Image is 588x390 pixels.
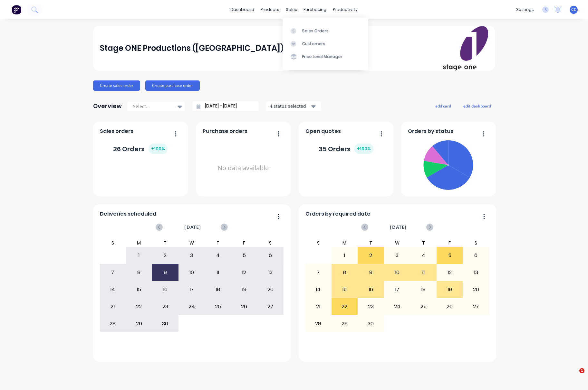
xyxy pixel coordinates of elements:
[302,54,342,60] div: Price Level Manager
[93,80,140,91] button: Create sales order
[459,102,495,110] button: edit dashboard
[179,265,205,281] div: 10
[384,265,410,281] div: 10
[302,41,325,47] div: Customers
[203,127,247,135] span: Purchase orders
[12,5,21,14] img: Factory
[358,239,384,247] div: T
[203,138,284,199] div: No data available
[408,127,453,135] span: Orders by status
[152,316,178,332] div: 30
[410,247,436,264] div: 4
[384,299,410,315] div: 24
[126,316,152,332] div: 29
[231,247,257,264] div: 5
[126,299,152,315] div: 22
[410,282,436,298] div: 18
[330,5,361,14] div: productivity
[463,247,489,264] div: 6
[100,282,126,298] div: 14
[179,282,205,298] div: 17
[145,80,200,91] button: Create purchase order
[283,5,300,14] div: sales
[126,239,152,247] div: M
[231,299,257,315] div: 26
[227,5,257,14] a: dashboard
[257,5,283,14] div: products
[384,247,410,264] div: 3
[354,144,373,154] div: + 100 %
[332,282,358,298] div: 15
[283,37,368,50] a: Customers
[257,239,284,247] div: S
[358,299,384,315] div: 23
[463,282,489,298] div: 20
[205,299,231,315] div: 25
[231,265,257,281] div: 12
[437,282,463,298] div: 19
[384,239,410,247] div: W
[332,299,358,315] div: 22
[257,247,283,264] div: 6
[152,239,178,247] div: T
[443,26,488,70] img: Stage ONE Productions (VIC) Pty Ltd
[283,50,368,63] a: Price Level Manager
[332,265,358,281] div: 8
[319,144,373,154] div: 35 Orders
[100,42,312,55] div: Stage ONE Productions ([GEOGRAPHIC_DATA]) Pty Ltd
[305,265,331,281] div: 7
[437,299,463,315] div: 26
[305,282,331,298] div: 14
[231,282,257,298] div: 19
[205,282,231,298] div: 18
[437,239,463,247] div: F
[358,265,384,281] div: 9
[257,265,283,281] div: 13
[305,299,331,315] div: 21
[513,5,537,14] div: settings
[305,210,371,218] span: Orders by required date
[332,239,358,247] div: M
[178,239,205,247] div: W
[205,239,231,247] div: T
[100,265,126,281] div: 7
[149,144,168,154] div: + 100 %
[100,299,126,315] div: 21
[302,28,328,34] div: Sales Orders
[332,316,358,332] div: 29
[384,282,410,298] div: 17
[152,299,178,315] div: 23
[152,247,178,264] div: 2
[126,247,152,264] div: 1
[93,100,122,113] div: Overview
[358,282,384,298] div: 16
[305,239,332,247] div: S
[358,316,384,332] div: 30
[300,5,330,14] div: purchasing
[410,265,436,281] div: 11
[270,103,310,109] div: 4 status selected
[579,368,584,373] span: 1
[305,316,331,332] div: 28
[100,239,126,247] div: S
[410,239,437,247] div: T
[305,127,341,135] span: Open quotes
[231,239,257,247] div: F
[205,247,231,264] div: 4
[431,102,455,110] button: add card
[463,299,489,315] div: 27
[179,247,205,264] div: 3
[266,101,321,111] button: 4 status selected
[179,299,205,315] div: 24
[283,24,368,37] a: Sales Orders
[437,247,463,264] div: 5
[463,265,489,281] div: 13
[113,144,168,154] div: 26 Orders
[152,265,178,281] div: 9
[205,265,231,281] div: 11
[332,247,358,264] div: 1
[152,282,178,298] div: 16
[463,239,489,247] div: S
[571,7,576,13] span: CC
[390,224,407,231] span: [DATE]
